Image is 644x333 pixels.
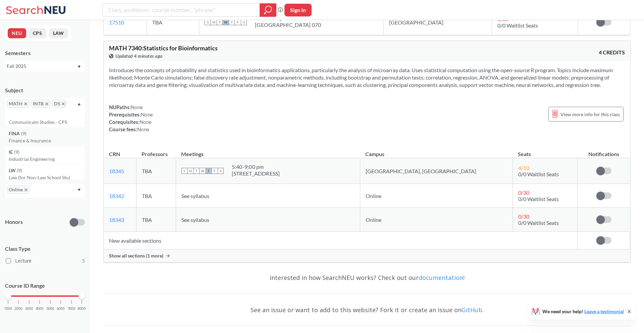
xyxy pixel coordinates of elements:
div: [GEOGRAPHIC_DATA] 070 [255,21,321,28]
th: Meetings [176,144,360,158]
div: CRN [109,150,120,158]
span: W [223,19,229,25]
a: documentation! [419,274,465,282]
svg: X to remove pill [24,102,27,105]
span: 0 / 30 [518,189,529,196]
span: Class Type [5,245,85,252]
div: Fall 2025Dropdown arrow [5,61,85,72]
span: LW [9,167,17,174]
span: 0/0 Waitlist Seats [518,196,559,202]
a: 18342 [109,193,124,199]
svg: Dropdown arrow [77,65,81,68]
button: Sign In [284,4,312,16]
span: T [217,19,223,25]
span: F [235,19,241,25]
a: 18343 [109,217,124,223]
span: View more info for this class [560,110,620,118]
td: TBA [136,208,176,232]
span: 4 / 10 [518,164,529,171]
span: 5 [82,257,85,265]
span: T [229,19,235,25]
span: S [181,168,187,174]
div: Show all sections (1 more) [104,249,630,262]
td: [GEOGRAPHIC_DATA] [383,9,492,35]
span: F [212,168,218,174]
span: Show all sections (1 more) [109,253,163,259]
span: 2000 [14,307,22,311]
th: Professors [136,144,176,158]
p: Course ID Range [5,282,85,290]
input: Class, professor, course number, "phrase" [108,4,255,16]
a: 18345 [109,168,124,174]
p: Honors [5,218,23,226]
span: IE [9,148,14,156]
span: M [211,19,217,25]
div: MATHX to remove pillINTBX to remove pillDSX to remove pillDropdown arrowHLTH(13)Health Sci - Inte... [5,98,85,120]
span: 1000 [4,307,12,311]
span: See syllabus [181,217,209,223]
span: S [241,19,247,25]
span: See syllabus [181,193,209,199]
span: 8000 [78,307,86,311]
div: Interested in how SearchNEU works? Check out our [103,268,631,287]
p: Industrial Engineering [9,156,85,162]
th: Campus [360,144,513,158]
span: 4 CREDITS [599,49,625,56]
label: Lecture [6,256,85,265]
span: MATHX to remove pill [7,100,29,108]
div: See an issue or want to add to this website? Fork it or create an issue on . [103,300,631,320]
section: Introduces the concepts of probability and statistics used in bioinformatics applications, partic... [109,66,625,89]
span: T [206,168,212,174]
p: Finance & Insurance [9,137,85,144]
td: TBA [147,9,199,35]
span: INTBX to remove pill [31,100,50,108]
span: None [131,104,143,110]
div: Fall 2025 [7,62,77,70]
button: CPS [29,28,46,38]
div: OnlineX to remove pillDropdown arrow [5,184,85,198]
span: 6000 [57,307,65,311]
div: magnifying glass [260,3,276,17]
span: None [140,119,152,125]
td: Online [360,184,513,208]
svg: X to remove pill [24,188,28,191]
td: New available sections [104,232,578,249]
span: MATH 7340 : Statistics for Bioinformatics [109,44,218,52]
span: FINA [9,130,21,137]
span: 0/0 Waitlist Seats [518,220,559,226]
a: Leave a testimonial [584,308,624,314]
td: Online [360,208,513,232]
svg: X to remove pill [62,102,65,105]
span: M [187,168,194,174]
span: 5000 [46,307,54,311]
td: [GEOGRAPHIC_DATA], [GEOGRAPHIC_DATA] [360,158,513,184]
div: Subject [5,87,85,94]
button: LAW [49,28,68,38]
span: ( 9 ) [17,168,22,173]
span: W [200,168,206,174]
span: 0/0 Waitlist Seats [518,171,559,177]
th: Seats [513,144,577,158]
svg: Dropdown arrow [77,103,81,105]
span: OnlineX to remove pill [7,186,30,194]
svg: Dropdown arrow [77,189,81,191]
div: 5:40 - 9:00 pm [232,163,280,170]
p: Communicatn Studies - CPS [9,119,85,126]
td: TBA [136,158,176,184]
span: 7000 [67,307,75,311]
div: [STREET_ADDRESS] [232,170,280,177]
th: Notifications [578,144,630,158]
div: NUPaths: Prerequisites: Corequisites: Course fees: [109,103,153,133]
span: DSX to remove pill [52,100,67,108]
span: 4000 [36,307,44,311]
span: S [205,19,211,25]
span: T [194,168,200,174]
span: S [218,168,224,174]
button: NEU [8,28,26,38]
span: Updated 4 minutes ago [115,52,163,60]
td: TBA [136,184,176,208]
span: We need your help! [542,309,624,314]
span: None [141,111,153,117]
span: ( 9 ) [21,131,26,136]
span: None [137,126,149,132]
